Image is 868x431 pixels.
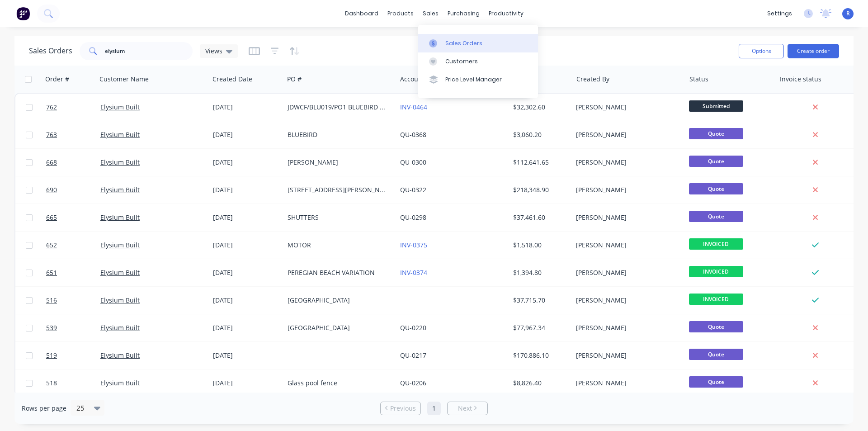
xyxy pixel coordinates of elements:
[288,323,388,332] div: [GEOGRAPHIC_DATA]
[513,323,566,332] div: $77,967.34
[212,75,252,84] div: Created Date
[46,103,57,112] span: 762
[400,351,426,360] a: QU-0217
[689,156,743,167] span: Quote
[381,404,420,413] a: Previous page
[46,204,100,231] a: 665
[288,296,388,305] div: [GEOGRAPHIC_DATA]
[400,268,427,277] a: INV-0374
[689,75,708,84] div: Status
[100,213,140,222] a: Elysium Built
[100,296,140,304] a: Elysium Built
[780,75,821,84] div: Invoice status
[46,314,100,341] a: 539
[576,379,676,388] div: [PERSON_NAME]
[576,75,609,84] div: Created By
[576,158,676,167] div: [PERSON_NAME]
[377,402,491,415] ul: Pagination
[100,268,140,277] a: Elysium Built
[513,103,566,112] div: $32,302.60
[400,75,460,84] div: Accounting Order #
[689,128,743,139] span: Quote
[46,342,100,369] a: 519
[340,7,383,20] a: dashboard
[45,75,69,84] div: Order #
[100,130,140,139] a: Elysium Built
[100,103,140,111] a: Elysium Built
[46,351,57,360] span: 519
[427,402,441,415] a: Page 1 is your current page
[46,268,57,277] span: 651
[100,241,140,249] a: Elysium Built
[213,296,280,305] div: [DATE]
[288,130,388,139] div: BLUEBIRD
[484,7,528,20] div: productivity
[213,379,280,388] div: [DATE]
[445,76,502,84] div: Price Level Manager
[443,7,484,20] div: purchasing
[205,46,222,56] span: Views
[383,7,418,20] div: products
[46,94,100,121] a: 762
[576,268,676,277] div: [PERSON_NAME]
[400,103,427,111] a: INV-0464
[576,241,676,250] div: [PERSON_NAME]
[46,259,100,286] a: 651
[213,268,280,277] div: [DATE]
[288,185,388,194] div: [STREET_ADDRESS][PERSON_NAME]
[400,379,426,387] a: QU-0206
[739,44,784,58] button: Options
[46,232,100,259] a: 652
[288,158,388,167] div: [PERSON_NAME]
[400,213,426,222] a: QU-0298
[46,287,100,314] a: 516
[445,39,482,47] div: Sales Orders
[288,268,388,277] div: PEREGIAN BEACH VARIATION
[763,7,797,20] div: settings
[46,296,57,305] span: 516
[448,404,487,413] a: Next page
[576,213,676,222] div: [PERSON_NAME]
[689,349,743,360] span: Quote
[689,100,743,112] span: Submitted
[46,323,57,332] span: 539
[213,185,280,194] div: [DATE]
[513,351,566,360] div: $170,886.10
[213,213,280,222] div: [DATE]
[46,130,57,139] span: 763
[46,241,57,250] span: 652
[576,185,676,194] div: [PERSON_NAME]
[689,376,743,388] span: Quote
[689,183,743,194] span: Quote
[100,351,140,360] a: Elysium Built
[400,158,426,166] a: QU-0300
[846,9,850,18] span: R
[513,185,566,194] div: $218,348.90
[418,71,538,89] a: Price Level Manager
[418,34,538,52] a: Sales Orders
[46,121,100,148] a: 763
[213,241,280,250] div: [DATE]
[46,149,100,176] a: 668
[689,321,743,332] span: Quote
[513,379,566,388] div: $8,826.40
[689,294,743,305] span: INVOICED
[100,379,140,387] a: Elysium Built
[213,351,280,360] div: [DATE]
[458,404,472,413] span: Next
[105,42,193,60] input: Search...
[400,241,427,249] a: INV-0375
[288,379,388,388] div: Glass pool fence
[513,296,566,305] div: $37,715.70
[22,404,66,413] span: Rows per page
[213,323,280,332] div: [DATE]
[287,75,302,84] div: PO #
[513,213,566,222] div: $37,461.60
[46,213,57,222] span: 665
[576,103,676,112] div: [PERSON_NAME]
[213,103,280,112] div: [DATE]
[689,238,743,250] span: INVOICED
[576,130,676,139] div: [PERSON_NAME]
[513,268,566,277] div: $1,394.80
[576,351,676,360] div: [PERSON_NAME]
